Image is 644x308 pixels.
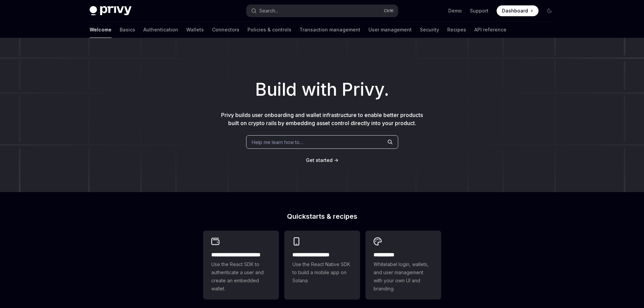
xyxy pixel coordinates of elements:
[221,112,423,126] span: Privy builds user onboarding and wallet infrastructure to enable better products built on crypto ...
[368,22,412,38] a: User management
[292,260,352,285] span: Use the React Native SDK to build a mobile app on Solana.
[420,22,439,38] a: Security
[497,5,539,16] a: Dashboard
[90,22,112,38] a: Welcome
[252,139,303,146] span: Help me learn how to…
[502,7,528,14] span: Dashboard
[544,5,555,16] button: Toggle dark mode
[259,7,278,15] div: Search...
[212,22,239,38] a: Connectors
[470,7,488,14] a: Support
[203,213,441,220] h2: Quickstarts & recipes
[306,157,333,164] a: Get started
[246,5,398,17] button: Search...CtrlK
[306,157,333,163] span: Get started
[374,260,433,293] span: Whitelabel login, wallets, and user management with your own UI and branding.
[90,6,132,16] img: dark logo
[384,8,394,14] span: Ctrl K
[448,7,462,14] a: Demo
[186,22,204,38] a: Wallets
[447,22,466,38] a: Recipes
[211,260,271,293] span: Use the React SDK to authenticate a user and create an embedded wallet.
[300,22,360,38] a: Transaction management
[120,22,135,38] a: Basics
[247,22,291,38] a: Policies & controls
[365,231,441,300] a: **** *****Whitelabel login, wallets, and user management with your own UI and branding.
[143,22,178,38] a: Authentication
[284,231,360,300] a: **** **** **** ***Use the React Native SDK to build a mobile app on Solana.
[474,22,506,38] a: API reference
[11,76,633,103] h1: Build with Privy.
